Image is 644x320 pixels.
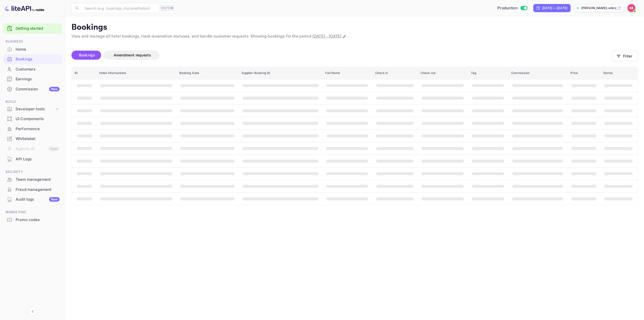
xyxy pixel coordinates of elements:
[3,114,62,124] div: UI Components
[3,169,62,175] span: Security
[16,187,60,193] div: Fraud management
[3,185,62,195] div: Fraud management
[3,134,62,144] div: Whitelabel
[16,197,60,202] div: Audit logs
[79,53,95,57] span: Bookings
[16,177,60,183] div: Team management
[82,3,157,13] input: Search (e.g. bookings, documentation)
[4,4,44,12] img: LiteAPI logo
[16,217,60,223] div: Promo codes
[3,124,62,133] a: Performance
[342,34,347,39] button: Change date range
[16,106,55,112] div: Developer tools
[71,51,611,60] div: account-settings tabs
[3,175,62,185] div: Team management
[16,26,60,31] a: Getting started
[3,54,62,64] a: Bookings
[16,76,60,82] div: Earnings
[581,6,616,10] p: [PERSON_NAME]-unbrg.[PERSON_NAME]...
[176,67,238,79] th: Booking Date
[3,154,62,164] a: API Logs
[3,39,62,44] span: Business
[3,45,62,54] div: Home
[16,126,60,132] div: Performance
[238,67,323,79] th: Supplier Booking ID
[16,56,60,62] div: Bookings
[3,84,62,94] div: CommissionNew
[3,195,62,204] a: Audit logsNew
[3,124,62,134] div: Performance
[16,66,60,72] div: Customers
[3,215,62,224] a: Promo codes
[3,45,62,54] a: Home
[96,67,176,79] th: Hotel informations
[567,67,600,79] th: Price
[3,64,62,74] div: Customers
[468,67,508,79] th: Tag
[508,67,567,79] th: Commission
[16,116,60,122] div: UI Components
[49,87,60,91] div: New
[542,6,567,10] div: [DATE] — [DATE]
[611,51,638,61] button: Filter
[627,4,635,12] img: Kobus Roux
[16,47,60,52] div: Home
[159,5,175,11] div: Ctrl+K
[3,99,62,104] span: Build
[3,64,62,74] a: Customers
[3,105,62,114] div: Developer tools
[3,54,62,64] div: Bookings
[71,22,638,32] p: Bookings
[3,215,62,225] div: Promo codes
[372,67,418,79] th: Check in
[16,136,60,142] div: Whitelabel
[3,74,62,84] a: Earnings
[72,67,638,205] table: booking table
[114,53,151,57] span: Amendment requests
[495,5,529,11] div: Switch to Sandbox mode
[71,33,638,40] p: View and manage all hotel bookings, track reservation statuses, and handle customer requests. Sho...
[16,156,60,162] div: API Logs
[3,195,62,204] div: Audit logsNew
[28,307,37,316] button: Collapse navigation
[418,67,468,79] th: Check out
[600,67,638,79] th: Status
[3,185,62,194] a: Fraud management
[3,84,62,94] a: CommissionNew
[3,134,62,143] a: Whitelabel
[497,5,518,11] span: Production
[3,175,62,184] a: Team management
[3,154,62,164] div: API Logs
[3,114,62,123] a: UI Components
[322,67,372,79] th: Full Name
[16,86,60,92] div: Commission
[3,74,62,84] div: Earnings
[312,34,341,39] span: [DATE] - [DATE]
[3,209,62,215] span: Marketing
[3,23,62,34] div: Getting started
[72,67,96,79] th: ID
[49,197,60,202] div: New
